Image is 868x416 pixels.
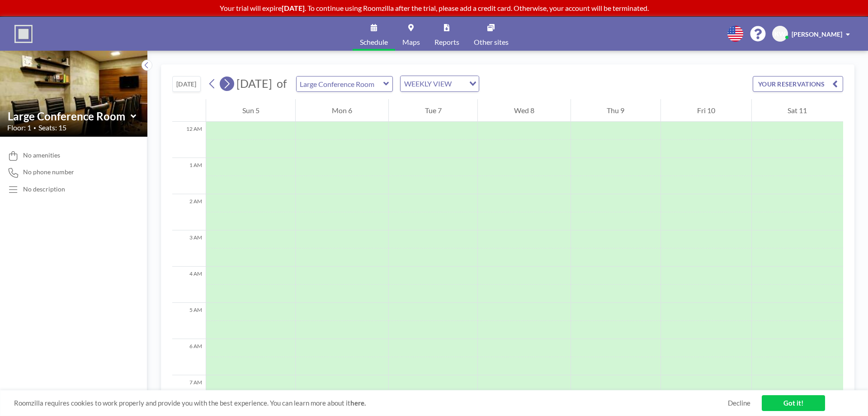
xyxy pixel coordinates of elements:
span: Floor: 1 [7,123,31,132]
div: Fri 10 [661,99,751,122]
a: Schedule [353,17,395,51]
span: Seats: 15 [38,123,66,132]
span: [DATE] [236,77,272,90]
div: 1 AM [172,158,206,194]
input: Large Conference Room [8,110,131,123]
div: No description [23,185,65,193]
span: Reports [434,38,459,46]
input: Search for option [454,78,464,90]
div: 4 AM [172,267,206,303]
a: Maps [395,17,427,51]
div: 7 AM [172,375,206,411]
a: here. [350,399,366,407]
a: Decline [728,399,750,407]
span: Maps [402,38,420,46]
div: 3 AM [172,230,206,267]
div: Thu 9 [571,99,660,122]
b: [DATE] [282,4,305,12]
span: Schedule [360,38,388,46]
button: YOUR RESERVATIONS [753,76,843,92]
a: Other sites [467,17,516,51]
div: Tue 7 [389,99,477,122]
input: Large Conference Room [297,77,383,91]
button: [DATE] [172,76,201,92]
div: Sat 11 [752,99,843,122]
div: Wed 8 [478,99,570,122]
div: Search for option [401,76,479,91]
span: KW [774,30,786,38]
div: Sun 5 [206,99,295,122]
a: Got it! [762,395,825,411]
span: of [277,77,287,91]
div: 2 AM [172,194,206,230]
div: 6 AM [172,339,206,375]
span: • [33,125,36,131]
span: [PERSON_NAME] [792,30,842,38]
div: 5 AM [172,303,206,339]
div: Mon 6 [296,99,388,122]
div: 12 AM [172,122,206,158]
span: No amenities [23,151,60,159]
span: Roomzilla requires cookies to work properly and provide you with the best experience. You can lea... [14,399,728,407]
span: No phone number [23,168,74,176]
span: WEEKLY VIEW [402,78,453,90]
span: Other sites [474,38,509,46]
a: Reports [427,17,467,51]
img: organization-logo [14,25,33,43]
